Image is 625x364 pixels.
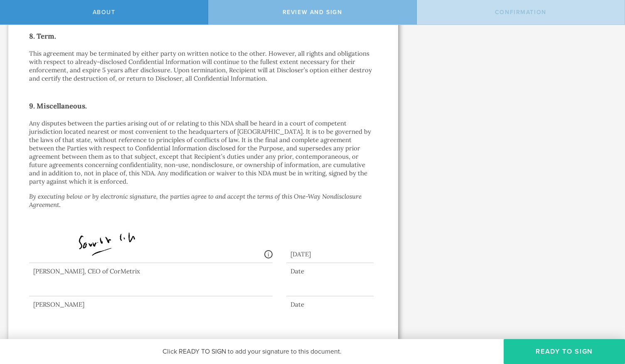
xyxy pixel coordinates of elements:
[29,99,377,113] h2: 9. Miscellaneous.
[29,119,377,186] p: Any disputes between the parties arising out of or relating to this NDA shall be heard in a court...
[29,192,362,209] i: By executing below or by electronic signature, the parties agree to and accept the terms of this ...
[93,9,116,16] span: About
[504,339,625,364] button: Ready to Sign
[283,9,342,16] span: Review and sign
[495,9,546,16] span: Confirmation
[29,192,377,209] p: .
[286,242,373,263] div: [DATE]
[33,220,198,265] img: wDVmsa6U7aAhwAAAABJRU5ErkJggg==
[29,30,377,43] h2: 8. Term.
[286,300,373,309] div: Date
[29,300,273,309] div: [PERSON_NAME]
[29,49,377,83] p: This agreement may be terminated by either party on written notice to the other. However, all rig...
